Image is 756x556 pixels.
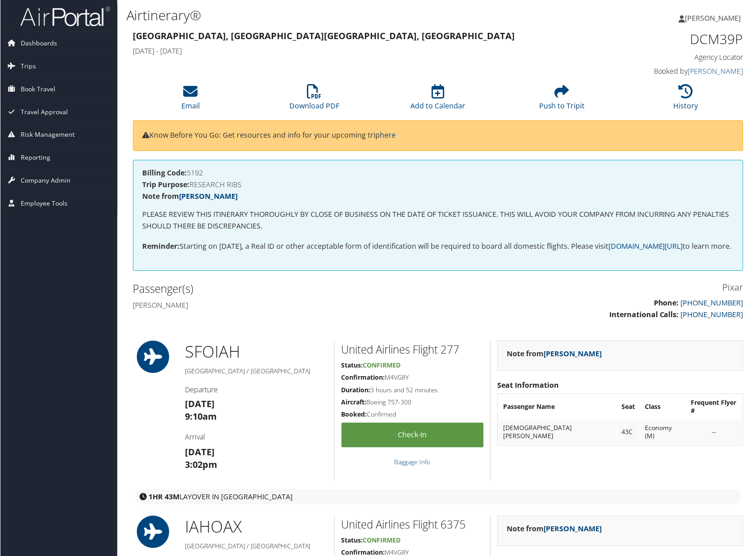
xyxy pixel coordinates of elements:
[185,433,328,443] h4: Arrival
[142,192,238,202] strong: Note from
[507,525,603,534] strong: Note from
[289,89,339,111] a: Download PDF
[20,147,50,169] span: Reporting
[679,4,751,31] a: [PERSON_NAME]
[20,32,57,54] span: Dashboards
[342,411,484,420] h5: Confirmed
[142,130,734,142] p: Know Before You Go: Get resources and info for your upcoming trip
[20,55,36,77] span: Trips
[499,395,617,420] th: Passenger Name
[691,429,738,437] div: --
[142,181,734,188] h4: RESEARCH RIBS
[185,411,217,423] strong: 9:10am
[411,89,466,111] a: Add to Calendar
[342,386,371,395] strong: Duration:
[681,298,744,308] a: [PHONE_NUMBER]
[601,30,744,49] h1: DCM39P
[601,52,744,62] h4: Agency Locator
[363,537,401,545] span: Confirmed
[142,180,189,190] strong: Trip Purpose:
[686,13,742,23] span: [PERSON_NAME]
[185,543,328,552] h5: [GEOGRAPHIC_DATA] / [GEOGRAPHIC_DATA]
[133,282,432,297] h2: Passenger(s)
[126,6,542,25] h1: Airtinerary®
[687,395,742,420] th: Frequent Flyer #
[688,66,744,76] a: [PERSON_NAME]
[185,367,328,376] h5: [GEOGRAPHIC_DATA] / [GEOGRAPHIC_DATA]
[654,298,679,308] strong: Phone:
[342,423,484,448] a: Check-in
[395,458,431,467] a: Baggage Info
[20,78,55,100] span: Book Travel
[342,373,484,382] h5: M4VG8Y
[133,46,588,56] h4: [DATE] - [DATE]
[342,518,484,533] h2: United Airlines Flight 6375
[142,168,187,178] strong: Billing Code:
[601,66,744,76] h4: Booked by
[540,89,585,111] a: Push to Tripit
[142,242,180,251] strong: Reminder:
[610,310,679,320] strong: International Calls:
[342,537,363,545] strong: Status:
[20,101,67,123] span: Travel Approval
[142,170,734,177] h4: 5192
[133,30,515,42] strong: [GEOGRAPHIC_DATA], [GEOGRAPHIC_DATA] [GEOGRAPHIC_DATA], [GEOGRAPHIC_DATA]
[179,192,238,202] a: [PERSON_NAME]
[185,516,328,539] h1: IAH OAX
[363,361,401,370] span: Confirmed
[342,373,385,382] strong: Confirmation:
[618,421,640,445] td: 43C
[20,6,110,27] img: airportal-logo.png
[498,381,559,390] strong: Seat Information
[20,170,70,192] span: Company Admin
[342,361,363,370] strong: Status:
[148,493,180,502] strong: 1HR 43M
[618,395,640,420] th: Seat
[181,89,199,111] a: Email
[185,459,217,471] strong: 3:02pm
[507,349,603,359] strong: Note from
[544,525,603,534] a: [PERSON_NAME]
[641,421,686,445] td: Economy (M)
[499,421,617,445] td: [DEMOGRAPHIC_DATA][PERSON_NAME]
[674,89,699,111] a: History
[445,282,744,294] h3: Pixar
[342,399,367,407] strong: Aircraft:
[20,124,74,146] span: Risk Management
[185,447,215,459] strong: [DATE]
[342,386,484,395] h5: 3 hours and 52 minutes
[185,399,215,411] strong: [DATE]
[342,399,484,408] h5: Boeing 757-300
[135,490,742,505] div: layover in [GEOGRAPHIC_DATA]
[133,300,432,310] h4: [PERSON_NAME]
[641,395,686,420] th: Class
[609,242,684,251] a: [DOMAIN_NAME][URL]
[142,209,734,232] p: PLEASE REVIEW THIS ITINERARY THOROUGHLY BY CLOSE OF BUSINESS ON THE DATE OF TICKET ISSUANCE. THIS...
[185,341,328,363] h1: SFO IAH
[342,342,484,358] h2: United Airlines Flight 277
[142,241,734,253] p: Starting on [DATE], a Real ID or other acceptable form of identification will be required to boar...
[544,349,603,359] a: [PERSON_NAME]
[342,411,367,419] strong: Booked:
[681,310,744,320] a: [PHONE_NUMBER]
[20,193,67,215] span: Employee Tools
[185,385,328,395] h4: Departure
[380,130,396,140] a: here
